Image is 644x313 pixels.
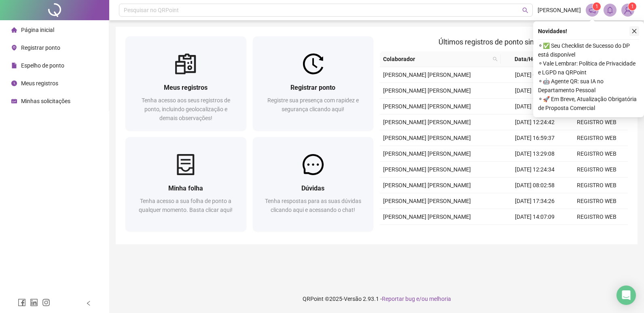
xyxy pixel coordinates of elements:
span: left [86,300,91,306]
span: [PERSON_NAME] [PERSON_NAME] [383,150,471,157]
span: [PERSON_NAME] [PERSON_NAME] [383,135,471,141]
span: ⚬ 🤖 Agente QR: sua IA no Departamento Pessoal [538,77,639,95]
span: Minha folha [168,184,203,192]
span: bell [606,6,614,14]
div: Open Intercom Messenger [616,286,636,305]
span: facebook [18,298,26,307]
span: ⚬ Vale Lembrar: Política de Privacidade e LGPD na QRPoint [538,59,639,77]
span: notification [589,6,596,14]
span: Versão [344,296,362,302]
td: REGISTRO WEB [566,209,628,225]
td: [DATE] 13:05:04 [504,225,566,241]
footer: QRPoint © 2025 - 2.93.1 - [109,285,644,313]
td: REGISTRO WEB [566,146,628,162]
span: [PERSON_NAME] [PERSON_NAME] [383,214,471,220]
span: Tenha respostas para as suas dúvidas clicando aqui e acessando o chat! [265,198,361,213]
span: Reportar bug e/ou melhoria [382,296,451,302]
span: home [11,27,17,33]
span: environment [11,45,17,51]
span: Data/Hora [504,55,552,63]
span: Tenha acesso aos seus registros de ponto, incluindo geolocalização e demais observações! [142,97,230,121]
span: ⚬ 🚀 Em Breve, Atualização Obrigatória de Proposta Comercial [538,95,639,112]
td: [DATE] 08:14:10 [504,67,566,83]
span: Espelho de ponto [21,62,64,69]
a: DúvidasTenha respostas para as suas dúvidas clicando aqui e acessando o chat! [253,137,374,231]
td: [DATE] 17:34:26 [504,193,566,209]
span: instagram [42,298,50,307]
a: Meus registrosTenha acesso aos seus registros de ponto, incluindo geolocalização e demais observa... [125,36,246,131]
span: linkedin [30,298,38,307]
span: 1 [595,4,598,9]
span: schedule [11,98,17,104]
td: REGISTRO WEB [566,130,628,146]
td: [DATE] 08:02:58 [504,178,566,193]
span: Novidades ! [538,27,567,36]
span: Tenha acesso a sua folha de ponto a qualquer momento. Basta clicar aqui! [139,198,233,213]
span: [PERSON_NAME] [PERSON_NAME] [383,72,471,78]
span: file [11,63,17,68]
span: Página inicial [21,27,54,33]
sup: Atualize o seu contato no menu Meus Dados [628,2,636,11]
span: [PERSON_NAME] [PERSON_NAME] [383,198,471,204]
span: Dúvidas [301,184,324,192]
span: clock-circle [11,80,17,86]
span: search [491,53,499,65]
span: Registre sua presença com rapidez e segurança clicando aqui! [267,97,359,112]
span: ⚬ ✅ Seu Checklist de Sucesso do DP está disponível [538,41,639,59]
a: Minha folhaTenha acesso a sua folha de ponto a qualquer momento. Basta clicar aqui! [125,137,246,231]
td: [DATE] 14:07:09 [504,209,566,225]
span: [PERSON_NAME] [PERSON_NAME] [383,166,471,173]
span: close [631,28,637,34]
span: Registrar ponto [21,44,60,51]
a: Registrar pontoRegistre sua presença com rapidez e segurança clicando aqui! [253,36,374,131]
td: [DATE] 12:24:42 [504,114,566,130]
span: 1 [631,4,634,9]
span: search [493,57,498,61]
span: search [522,7,528,13]
span: Registrar ponto [290,84,335,91]
td: [DATE] 12:24:34 [504,162,566,178]
td: REGISTRO WEB [566,225,628,241]
span: [PERSON_NAME] [PERSON_NAME] [383,87,471,94]
sup: 1 [593,2,601,11]
span: Últimos registros de ponto sincronizados [439,38,569,46]
span: [PERSON_NAME] [PERSON_NAME] [383,182,471,188]
td: [DATE] 13:24:27 [504,99,566,114]
span: [PERSON_NAME] [PERSON_NAME] [383,119,471,125]
span: Colaborador [383,55,489,63]
th: Data/Hora [501,51,561,67]
td: REGISTRO WEB [566,114,628,130]
td: REGISTRO WEB [566,193,628,209]
span: Minhas solicitações [21,98,70,104]
td: [DATE] 16:54:15 [504,83,566,99]
td: REGISTRO WEB [566,162,628,178]
td: [DATE] 16:59:37 [504,130,566,146]
span: Meus registros [164,84,208,91]
td: [DATE] 13:29:08 [504,146,566,162]
span: [PERSON_NAME] [PERSON_NAME] [383,103,471,110]
span: [PERSON_NAME] [538,6,581,15]
img: 93207 [622,4,634,16]
td: REGISTRO WEB [566,178,628,193]
span: Meus registros [21,80,58,87]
